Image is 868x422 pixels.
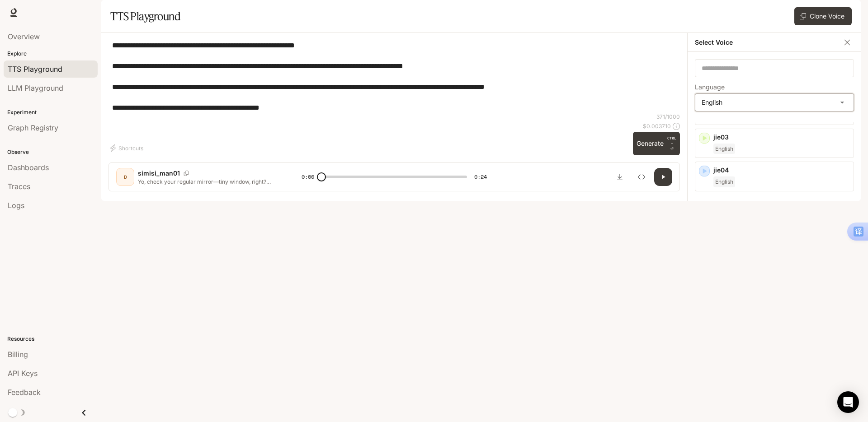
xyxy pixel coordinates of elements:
button: Copy Voice ID [180,171,193,176]
p: jie04 [713,166,850,175]
button: Shortcuts [108,141,147,155]
span: English [713,176,735,187]
h1: TTS Playground [110,7,180,25]
p: Language [695,84,725,90]
p: jie03 [713,133,850,142]
div: English [695,94,854,111]
button: Inspect [632,168,651,186]
span: 0:00 [302,172,314,181]
p: Yo, check your regular mirror—tiny window, right? Blind spots everywhere. But slide this over you... [138,178,280,185]
button: Clone Voice [794,7,852,25]
p: ⏎ [667,135,676,152]
p: CTRL + [667,135,676,146]
button: GenerateCTRL +⏎ [633,132,680,155]
p: 371 / 1000 [656,113,680,121]
button: Download audio [611,168,629,186]
span: English [713,144,735,154]
span: 0:24 [474,172,487,181]
div: D [118,170,132,184]
p: simisi_man01 [138,169,180,178]
div: Open Intercom Messenger [837,391,859,413]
